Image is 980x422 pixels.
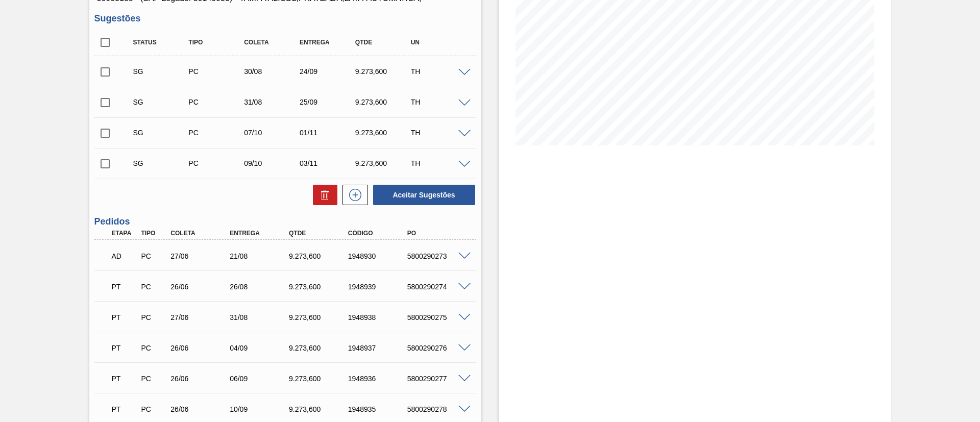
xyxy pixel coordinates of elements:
[286,252,353,260] div: 9.273,600
[405,313,471,321] div: 5800290275
[112,375,137,383] p: PT
[227,344,293,352] div: 04/09/2025
[227,375,293,383] div: 06/09/2025
[353,67,414,76] div: 9.273,600
[241,39,303,46] div: Coleta
[227,252,293,260] div: 21/08/2025
[286,313,353,321] div: 9.273,600
[131,67,192,76] div: Sugestão Criada
[346,344,412,352] div: 1948937
[186,159,248,167] div: Pedido de Compra
[297,67,359,76] div: 24/09/2025
[138,230,169,237] div: Tipo
[405,283,471,291] div: 5800290274
[131,39,192,46] div: Status
[186,98,248,106] div: Pedido de Compra
[405,230,471,237] div: PO
[186,39,248,46] div: Tipo
[138,252,169,260] div: Pedido de Compra
[346,313,412,321] div: 1948938
[131,129,192,137] div: Sugestão Criada
[408,159,470,167] div: TH
[112,283,137,291] p: PT
[168,283,234,291] div: 26/06/2025
[368,184,476,206] div: Aceitar Sugestões
[94,216,476,227] h3: Pedidos
[346,230,412,237] div: Código
[168,375,234,383] div: 26/06/2025
[241,67,303,76] div: 30/08/2025
[297,39,359,46] div: Entrega
[138,283,169,291] div: Pedido de Compra
[405,405,471,413] div: 5800290278
[405,375,471,383] div: 5800290277
[109,245,140,267] div: Aguardando Descarga
[112,313,137,321] p: PT
[346,405,412,413] div: 1948935
[373,185,475,205] button: Aceitar Sugestões
[405,344,471,352] div: 5800290276
[109,230,140,237] div: Etapa
[405,252,471,260] div: 5800290273
[353,159,414,167] div: 9.273,600
[353,129,414,137] div: 9.273,600
[353,39,414,46] div: Qtde
[112,252,137,260] p: AD
[138,375,169,383] div: Pedido de Compra
[241,129,303,137] div: 07/10/2025
[227,405,293,413] div: 10/09/2025
[168,405,234,413] div: 26/06/2025
[109,276,140,298] div: Pedido em Trânsito
[286,230,353,237] div: Qtde
[337,185,368,205] div: Nova sugestão
[138,405,169,413] div: Pedido de Compra
[227,283,293,291] div: 26/08/2025
[168,313,234,321] div: 27/06/2025
[308,185,337,205] div: Excluir Sugestões
[408,129,470,137] div: TH
[186,129,248,137] div: Pedido de Compra
[138,344,169,352] div: Pedido de Compra
[168,252,234,260] div: 27/06/2025
[241,98,303,106] div: 31/08/2025
[241,159,303,167] div: 09/10/2025
[109,306,140,329] div: Pedido em Trânsito
[408,98,470,106] div: TH
[286,344,353,352] div: 9.273,600
[168,344,234,352] div: 26/06/2025
[297,159,359,167] div: 03/11/2025
[346,375,412,383] div: 1948936
[109,367,140,390] div: Pedido em Trânsito
[109,398,140,420] div: Pedido em Trânsito
[286,283,353,291] div: 9.273,600
[346,283,412,291] div: 1948939
[408,39,470,46] div: UN
[297,129,359,137] div: 01/11/2025
[186,67,248,76] div: Pedido de Compra
[94,13,476,24] h3: Sugestões
[353,98,414,106] div: 9.273,600
[408,67,470,76] div: TH
[286,405,353,413] div: 9.273,600
[297,98,359,106] div: 25/09/2025
[112,344,137,352] p: PT
[131,159,192,167] div: Sugestão Criada
[227,313,293,321] div: 31/08/2025
[227,230,293,237] div: Entrega
[168,230,234,237] div: Coleta
[346,252,412,260] div: 1948930
[131,98,192,106] div: Sugestão Criada
[109,337,140,359] div: Pedido em Trânsito
[286,375,353,383] div: 9.273,600
[138,313,169,321] div: Pedido de Compra
[112,405,137,413] p: PT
